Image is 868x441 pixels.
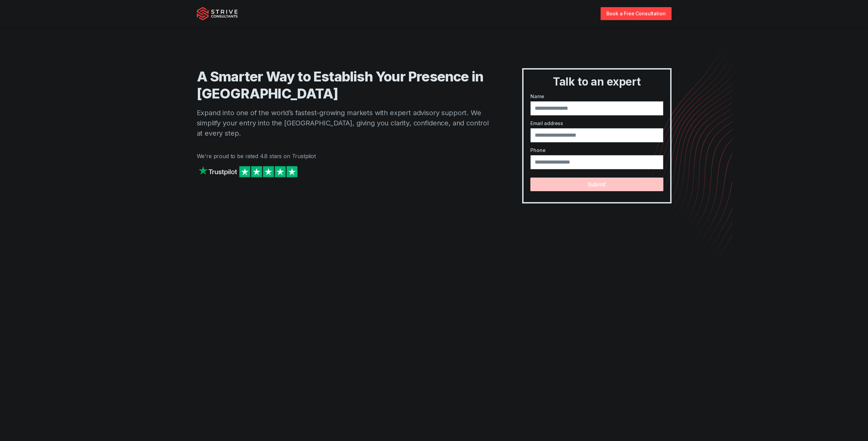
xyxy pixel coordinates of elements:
label: Name [530,93,663,100]
label: Phone [530,147,663,154]
img: Strive on Trustpilot [197,164,299,179]
button: Submit [530,178,663,191]
p: We're proud to be rated 4.8 stars on Trustpilot [197,152,495,160]
a: Book a Free Consultation [601,7,671,20]
img: Strive Consultants [197,7,238,20]
label: Email address [530,120,663,127]
p: Expand into one of the world’s fastest-growing markets with expert advisory support. We simplify ... [197,108,495,138]
h1: A Smarter Way to Establish Your Presence in [GEOGRAPHIC_DATA] [197,68,495,102]
h3: Talk to an expert [526,75,667,89]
